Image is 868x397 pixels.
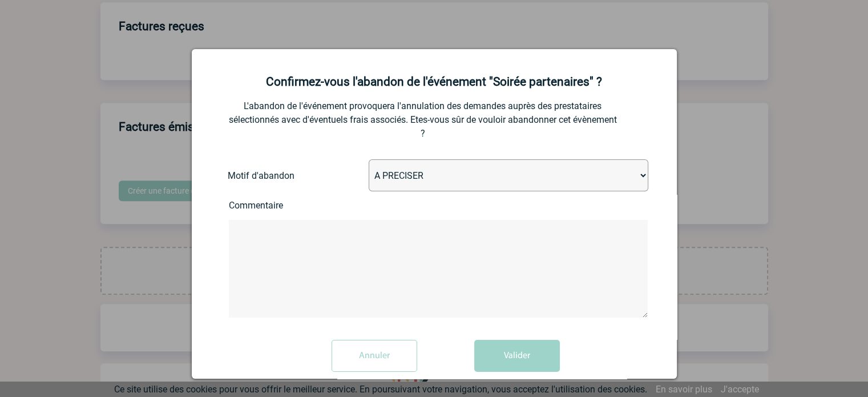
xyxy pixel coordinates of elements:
h2: Confirmez-vous l'abandon de l'événement "Soirée partenaires" ? [206,75,663,89]
label: Commentaire [229,200,320,211]
button: Valider [474,340,560,372]
label: Motif d'abandon [228,170,316,181]
input: Annuler [332,340,417,372]
p: L'abandon de l'événement provoquera l'annulation des demandes auprès des prestataires sélectionné... [229,99,617,141]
